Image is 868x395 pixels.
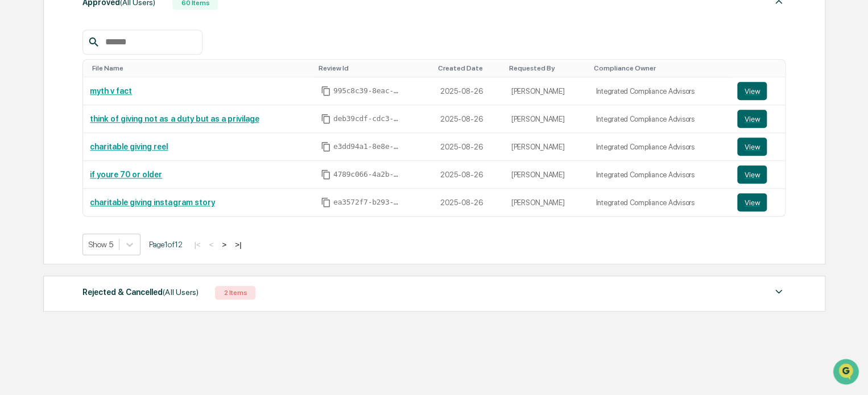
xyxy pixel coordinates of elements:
[737,82,778,100] a: View
[737,138,767,156] button: View
[593,64,726,72] div: Toggle SortBy
[589,133,730,161] td: Integrated Compliance Advisors
[11,144,20,153] div: 🖐️
[321,169,331,180] span: Copy Id
[589,161,730,189] td: Integrated Compliance Advisors
[7,139,78,159] a: 🖐️Preclearance
[90,198,214,207] a: charitable giving instagram story
[23,165,72,176] span: Data Lookup
[78,139,146,159] a: 🗄️Attestations
[11,87,32,107] img: 1746055101610-c473b297-6a78-478c-a979-82029cc54cd1
[11,166,20,175] div: 🔎
[7,160,76,181] a: 🔎Data Lookup
[30,52,188,64] input: Clear
[92,64,309,72] div: Toggle SortBy
[737,165,767,184] button: View
[737,193,767,211] button: View
[333,142,402,151] span: e3dd94a1-8e8e-42e2-bf29-23a2f4d7ebcf
[505,105,589,133] td: [PERSON_NAME]
[191,240,204,250] button: |<
[321,142,331,152] span: Copy Id
[82,144,92,153] div: 🗄️
[333,114,402,123] span: deb39cdf-cdc3-416a-8130-6c6b3e9e7c82
[321,197,331,207] span: Copy Id
[433,133,505,161] td: 2025-08-26
[505,77,589,105] td: [PERSON_NAME]
[321,86,331,96] span: Copy Id
[589,105,730,133] td: Integrated Compliance Advisors
[80,192,138,201] a: Powered byPylon
[232,240,245,250] button: >|
[39,98,144,107] div: We're available if you need us!
[433,105,505,133] td: 2025-08-26
[772,285,786,298] img: caret
[737,110,778,128] a: View
[319,64,429,72] div: Toggle SortBy
[505,161,589,189] td: [PERSON_NAME]
[206,240,217,250] button: <
[113,193,138,201] span: Pylon
[218,240,230,250] button: >
[321,114,331,124] span: Copy Id
[149,240,182,249] span: Page 1 of 12
[90,86,132,95] a: myth v fact
[333,198,402,207] span: ea3572f7-b293-4bb0-ba07-ade904573489
[589,189,730,216] td: Integrated Compliance Advisors
[333,86,402,95] span: 995c8c39-8eac-4163-8450-55e67bc91118
[739,64,780,72] div: Toggle SortBy
[90,114,259,123] a: think of giving not as a duty but as a privilage
[505,133,589,161] td: [PERSON_NAME]
[90,142,168,151] a: charitable giving reel
[438,64,500,72] div: Toggle SortBy
[90,170,162,179] a: if youre 70 or older
[832,357,862,388] iframe: Open customer support
[94,143,141,155] span: Attestations
[737,165,778,184] a: View
[163,288,198,297] span: (All Users)
[11,24,207,42] p: How can we help?
[589,77,730,105] td: Integrated Compliance Advisors
[433,161,505,189] td: 2025-08-26
[433,77,505,105] td: 2025-08-26
[737,138,778,156] a: View
[509,64,585,72] div: Toggle SortBy
[505,189,589,216] td: [PERSON_NAME]
[433,189,505,216] td: 2025-08-26
[39,87,187,98] div: Start new chat
[23,143,73,155] span: Preclearance
[215,286,255,300] div: 2 Items
[737,110,767,128] button: View
[333,170,402,179] span: 4789c066-4a2b-42e6-91e7-df1d8c5fce51
[737,82,767,100] button: View
[737,193,778,211] a: View
[193,90,207,104] button: Start new chat
[82,285,198,300] div: Rejected & Cancelled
